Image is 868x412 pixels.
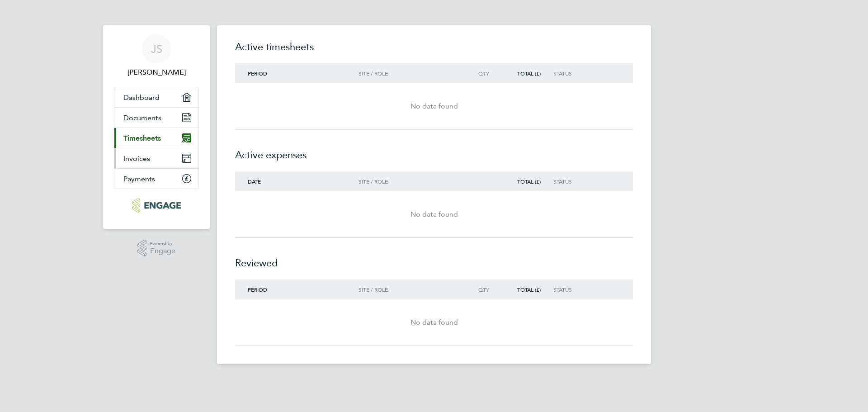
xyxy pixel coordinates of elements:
div: Qty [462,286,502,293]
div: No data found [235,101,633,112]
a: Payments [114,169,198,189]
h2: Active expenses [235,130,633,171]
div: No data found [235,209,633,220]
nav: Main navigation [103,25,210,229]
img: carbonrecruitment-logo-retina.png [132,198,180,213]
a: Documents [114,108,198,128]
div: Total (£) [502,70,553,76]
a: Timesheets [114,128,198,148]
span: JS [151,43,162,55]
h2: Active timesheets [235,40,633,63]
div: Status [553,286,609,293]
div: Site / Role [359,70,462,76]
div: Status [553,70,609,76]
span: Period [248,286,267,293]
div: No data found [235,317,633,328]
div: Site / Role [359,178,462,185]
span: Dashboard [123,93,160,102]
div: Site / Role [359,286,462,293]
a: Dashboard [114,87,198,107]
span: Invoices [123,154,150,163]
div: Qty [462,70,502,76]
div: Total (£) [502,286,553,293]
div: Status [553,178,609,185]
a: Invoices [114,148,198,168]
div: Total (£) [502,178,553,185]
a: Go to home page [114,198,199,213]
a: JS[PERSON_NAME] [114,34,199,78]
span: Period [248,70,267,77]
span: Powered by [150,240,175,247]
span: Engage [150,247,175,255]
span: Documents [123,114,161,122]
span: Jazira Suiessinova [114,67,199,78]
span: Timesheets [123,134,161,142]
a: Powered byEngage [137,240,176,257]
div: Date [235,178,359,185]
h2: Reviewed [235,238,633,279]
span: Payments [123,175,155,183]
